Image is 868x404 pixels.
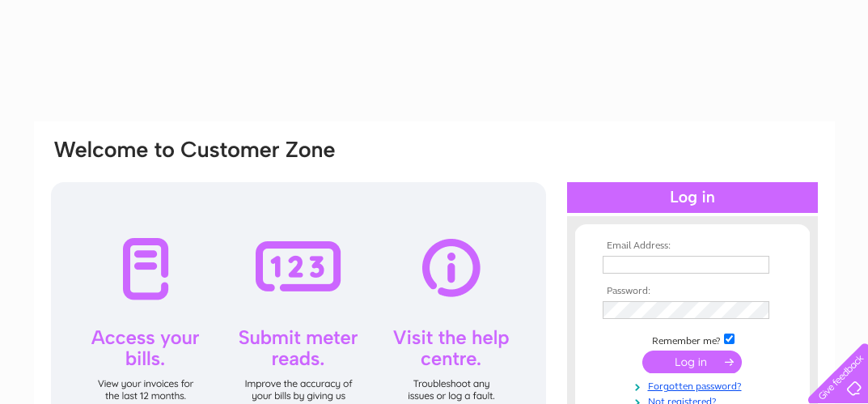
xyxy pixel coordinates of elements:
[599,240,786,252] th: Email Address:
[603,377,786,393] a: Forgotten password?
[599,331,786,347] td: Remember me?
[642,351,742,373] input: Submit
[599,286,786,297] th: Password:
